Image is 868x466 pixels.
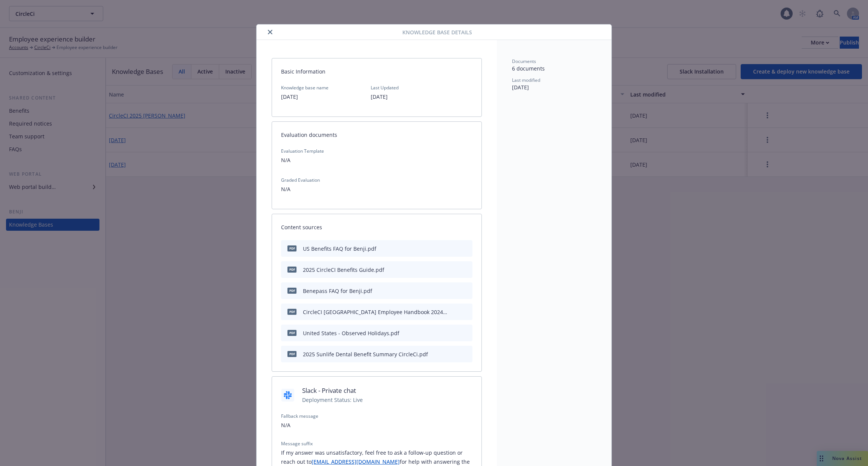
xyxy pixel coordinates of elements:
span: Knowledge base details [402,28,472,36]
p: [DATE] [371,92,399,101]
span: Last modified [512,77,540,83]
span: pdf [287,267,296,272]
span: pdf [287,330,296,336]
button: preview file [463,266,469,274]
p: [DATE] [281,92,329,101]
div: Evaluation documents [272,122,481,148]
button: preview file [463,308,469,316]
button: preview file [463,350,469,358]
button: close [266,28,275,37]
span: pdf [287,288,296,293]
span: pdf [287,351,296,357]
div: 2025 Sunlife Dental Benefit Summary CircleCi.pdf [303,350,428,358]
button: preview file [463,329,469,337]
span: Message suffix [281,440,472,447]
div: United States - Observed Holidays.pdf [303,329,399,337]
p: N/A [281,156,472,165]
a: [EMAIL_ADDRESS][DOMAIN_NAME] [312,458,400,465]
span: Fallback message [281,413,472,419]
button: download file [451,329,457,337]
span: Documents [512,58,536,64]
span: 6 documents [512,65,545,72]
span: Slack - Private chat [302,386,363,395]
span: pdf [287,309,296,314]
div: CircleCI [GEOGRAPHIC_DATA] Employee Handbook 2024.pdf [303,308,448,316]
span: Last Updated [371,84,399,91]
button: download file [451,308,457,316]
button: download file [451,350,457,358]
div: Basic Information [272,58,481,84]
button: download file [451,287,457,295]
button: preview file [463,287,469,295]
div: Content sources [272,214,481,240]
button: download file [451,245,457,253]
span: Deployment Status: Live [302,396,363,404]
div: 2025 CircleCI Benefits Guide.pdf [303,266,384,274]
span: Evaluation Template [281,148,472,154]
button: download file [451,266,457,274]
span: Knowledge base name [281,84,329,91]
span: pdf [287,245,296,251]
div: Benepass FAQ for Benji.pdf [303,287,372,295]
div: US Benefits FAQ for Benji.pdf [303,245,376,253]
button: preview file [463,245,469,253]
span: Graded Evaluation [281,177,472,183]
p: N/A [281,185,472,194]
p: N/A [281,421,472,430]
span: [DATE] [512,84,529,91]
